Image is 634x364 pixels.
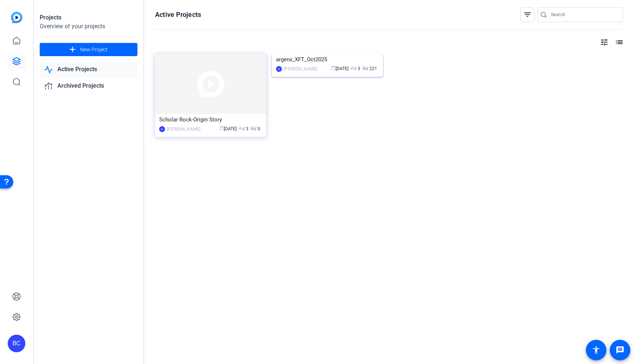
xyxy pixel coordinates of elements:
div: BC [159,126,165,132]
span: calendar_today [219,126,224,130]
a: Archived Projects [40,79,137,94]
span: / 221 [362,66,377,71]
mat-icon: list [614,38,623,47]
div: MF [276,66,282,72]
mat-icon: message [616,346,624,354]
span: New Project [80,46,108,54]
div: [PERSON_NAME] [167,125,200,133]
div: Projects [40,13,137,22]
span: group [350,66,355,70]
div: Scholar Rock-Origin Story [159,114,262,125]
img: blue-gradient.svg [11,12,22,23]
span: group [239,126,243,130]
mat-icon: add [68,45,77,54]
h1: Active Projects [155,10,201,19]
div: Overview of your projects [40,22,137,31]
span: calendar_today [331,66,336,70]
span: radio [250,126,255,130]
div: argenx_XFT_Oct2025 [276,54,379,65]
span: / 3 [350,66,360,71]
span: / 3 [239,126,248,131]
mat-icon: tune [600,38,609,47]
span: radio [362,66,366,70]
input: Search [551,10,617,19]
mat-icon: filter_list [523,10,532,19]
a: Active Projects [40,62,137,77]
div: [PERSON_NAME] [284,65,317,73]
button: New Project [40,43,137,56]
div: BC [8,335,25,352]
span: [DATE] [331,66,348,71]
span: / 0 [250,126,260,131]
span: [DATE] [219,126,237,131]
mat-icon: accessibility [592,346,601,354]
